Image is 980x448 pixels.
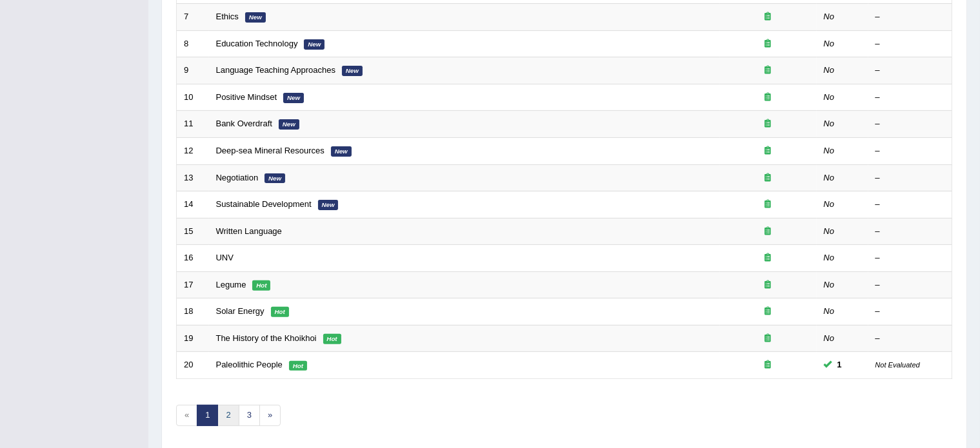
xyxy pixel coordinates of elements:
td: 17 [177,271,209,298]
div: Exam occurring question [727,92,810,104]
a: Language Teaching Approaches [216,65,336,75]
a: Legume [216,280,246,289]
a: 1 [197,405,218,426]
em: Hot [271,307,289,317]
td: 20 [177,352,209,379]
div: – [875,252,945,264]
td: 19 [177,325,209,352]
em: New [318,200,339,210]
td: 10 [177,84,209,111]
span: « [176,405,197,426]
a: Solar Energy [216,306,265,316]
div: – [875,118,945,130]
em: No [824,173,835,182]
small: Not Evaluated [875,361,920,369]
em: No [824,253,835,262]
div: – [875,279,945,291]
div: Exam occurring question [727,38,810,50]
td: 15 [177,218,209,245]
div: – [875,38,945,50]
div: – [875,11,945,23]
a: Negotiation [216,173,259,182]
div: – [875,92,945,104]
em: No [824,199,835,209]
td: 8 [177,30,209,57]
em: New [283,93,304,103]
em: No [824,306,835,316]
a: Education Technology [216,39,298,48]
td: 12 [177,137,209,164]
em: No [824,12,835,21]
div: Exam occurring question [727,279,810,291]
div: Exam occurring question [727,199,810,211]
em: No [824,146,835,155]
a: Positive Mindset [216,92,277,102]
td: 7 [177,4,209,31]
em: New [342,66,363,76]
em: New [304,39,325,50]
a: 3 [239,405,260,426]
td: 14 [177,191,209,219]
em: New [245,12,266,23]
em: New [331,146,352,157]
a: Deep-sea Mineral Resources [216,146,325,155]
div: – [875,306,945,318]
div: Exam occurring question [727,172,810,184]
a: 2 [217,405,239,426]
em: Hot [252,280,270,291]
div: Exam occurring question [727,64,810,77]
em: New [279,119,299,130]
a: The History of the Khoikhoi [216,333,317,343]
div: – [875,145,945,157]
em: No [824,119,835,128]
em: Hot [323,334,341,344]
div: Exam occurring question [727,11,810,23]
a: » [259,405,281,426]
div: – [875,172,945,184]
a: UNV [216,253,234,262]
td: 13 [177,164,209,191]
div: Exam occurring question [727,118,810,130]
div: Exam occurring question [727,145,810,157]
div: Exam occurring question [727,226,810,238]
div: Exam occurring question [727,359,810,371]
em: New [265,173,285,184]
a: Ethics [216,12,239,21]
a: Bank Overdraft [216,119,272,128]
a: Sustainable Development [216,199,312,209]
div: – [875,226,945,238]
em: Hot [289,361,307,371]
td: 18 [177,298,209,326]
a: Written Language [216,226,282,236]
em: No [824,333,835,343]
div: Exam occurring question [727,306,810,318]
div: – [875,64,945,77]
em: No [824,92,835,102]
div: Exam occurring question [727,333,810,345]
div: – [875,333,945,345]
span: You cannot take this question anymore [832,358,847,372]
div: Exam occurring question [727,252,810,264]
em: No [824,65,835,75]
td: 16 [177,245,209,272]
div: – [875,199,945,211]
em: No [824,226,835,236]
a: Paleolithic People [216,360,283,369]
em: No [824,39,835,48]
td: 9 [177,57,209,84]
td: 11 [177,111,209,138]
em: No [824,280,835,289]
